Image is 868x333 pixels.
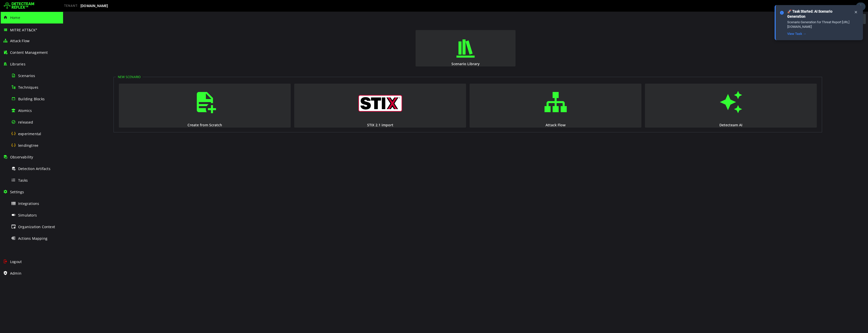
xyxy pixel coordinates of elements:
button: Create from Scratch [56,72,228,116]
button: STIX 2.1 import [231,72,403,116]
span: Settings [10,189,24,194]
div: Scenario Generation for Threat Report [URL][DOMAIN_NAME] [787,20,850,29]
div: 🚀 Task Started: AI Scenario Generation [787,9,850,19]
span: Scenarios [18,73,35,78]
span: released [18,120,33,125]
div: Create from Scratch [55,111,228,116]
a: View Task → [787,32,806,36]
span: Libraries [10,62,25,66]
img: logo_stix.svg [295,83,339,100]
span: [DOMAIN_NAME] [80,4,108,8]
span: Actions Mapping [18,236,47,241]
span: MITRE ATT&CK [10,28,37,32]
button: Attack Flow [406,72,578,116]
span: Tasks [18,178,28,183]
button: Scenario Library [352,18,452,55]
span: Admin [10,271,21,276]
span: Observability [10,155,33,159]
div: Attack Flow [406,111,579,116]
img: Detecteam logo [4,2,34,10]
span: Integrations [18,201,39,206]
span: Home [10,15,20,20]
span: TENANT: [64,4,78,8]
span: Logout [10,259,22,264]
legend: New Scenario [53,63,79,67]
span: Organization Context [18,224,55,229]
span: Detection Artifacts [18,166,50,171]
span: experimental [18,131,41,136]
span: Attack Flow [10,38,30,43]
span: Content Management [10,50,48,55]
span: Building Blocks [18,97,45,101]
div: Task Notifications [856,3,865,11]
div: Scenario Library [352,50,453,55]
span: Techniques [18,85,38,90]
span: Atomics [18,108,32,113]
div: STIX 2.1 import [231,111,403,116]
div: Starting AI to create TTPs [743,2,803,13]
sup: ® [36,28,37,30]
span: Simulators [18,213,37,218]
div: Detecteam AI [581,111,754,116]
span: lendingtree [18,143,38,148]
button: Detecteam AI [582,72,754,116]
